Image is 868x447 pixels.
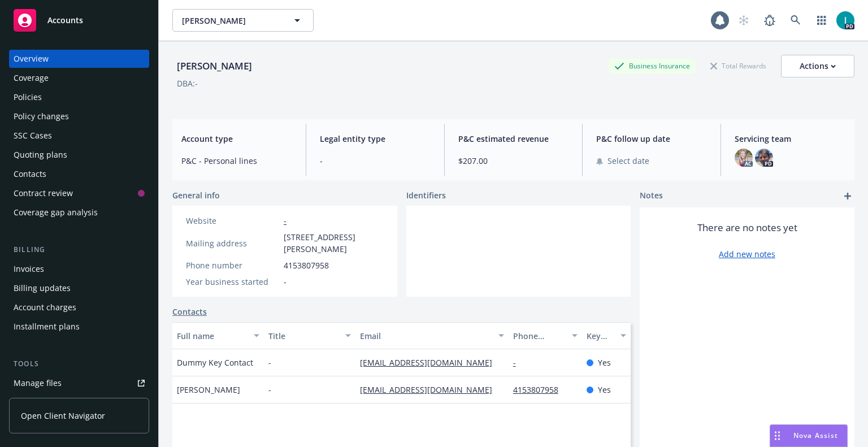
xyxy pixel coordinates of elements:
span: Notes [640,189,663,203]
div: Manage files [14,374,62,392]
span: Account type [181,133,292,145]
span: - [268,357,271,368]
div: Quoting plans [14,146,67,164]
button: [PERSON_NAME] [172,9,314,32]
span: P&C follow up date [596,133,707,145]
span: [PERSON_NAME] [182,15,280,27]
img: photo [755,149,773,167]
span: Yes [598,357,611,368]
div: Billing [9,244,149,255]
button: Title [264,322,355,349]
div: Coverage gap analysis [14,203,98,222]
div: Contract review [14,184,73,202]
a: Account charges [9,298,149,316]
div: Overview [14,50,49,68]
button: Email [355,322,508,349]
span: 4153807958 [284,259,329,271]
span: [PERSON_NAME] [177,384,240,396]
div: Drag to move [770,425,784,446]
a: Contacts [172,306,207,318]
div: Account charges [14,298,76,316]
a: Accounts [9,5,149,36]
span: Accounts [47,16,83,25]
a: Billing updates [9,279,149,297]
a: [EMAIL_ADDRESS][DOMAIN_NAME] [360,384,501,395]
a: Quoting plans [9,146,149,164]
a: add [841,189,854,203]
a: Manage files [9,374,149,392]
a: Overview [9,50,149,68]
div: Key contact [587,330,614,342]
a: Coverage gap analysis [9,203,149,222]
div: Installment plans [14,318,80,336]
span: General info [172,189,220,201]
img: photo [735,149,753,167]
span: $207.00 [458,155,569,167]
div: DBA: - [177,77,198,89]
span: - [268,384,271,396]
a: Coverage [9,69,149,87]
div: Year business started [186,276,279,288]
div: Coverage [14,69,49,87]
button: Key contact [582,322,631,349]
div: [PERSON_NAME] [172,59,257,73]
img: photo [836,11,854,29]
a: - [284,215,287,226]
span: P&C estimated revenue [458,133,569,145]
div: Phone number [186,259,279,271]
div: Policy changes [14,107,69,125]
a: Invoices [9,260,149,278]
a: - [513,357,525,368]
div: Business Insurance [609,59,696,73]
a: Search [784,9,807,32]
div: Mailing address [186,237,279,249]
div: Invoices [14,260,44,278]
button: Phone number [509,322,582,349]
div: Contacts [14,165,46,183]
a: 4153807958 [513,384,567,395]
span: [STREET_ADDRESS][PERSON_NAME] [284,231,384,255]
a: [EMAIL_ADDRESS][DOMAIN_NAME] [360,357,501,368]
a: Policies [9,88,149,106]
span: Identifiers [406,189,446,201]
span: There are no notes yet [697,221,797,235]
div: SSC Cases [14,127,52,145]
div: Full name [177,330,247,342]
button: Actions [781,55,854,77]
span: Dummy Key Contact [177,357,253,368]
div: Email [360,330,491,342]
span: - [320,155,431,167]
a: Start snowing [732,9,755,32]
span: Servicing team [735,133,845,145]
button: Full name [172,322,264,349]
a: Installment plans [9,318,149,336]
span: - [284,276,287,288]
div: Title [268,330,338,342]
div: Policies [14,88,42,106]
div: Actions [800,55,836,77]
button: Nova Assist [770,424,848,447]
div: Website [186,215,279,227]
span: Select date [607,155,649,167]
a: Report a Bug [758,9,781,32]
span: Legal entity type [320,133,431,145]
span: P&C - Personal lines [181,155,292,167]
div: Tools [9,358,149,370]
a: Switch app [810,9,833,32]
a: Contract review [9,184,149,202]
a: SSC Cases [9,127,149,145]
div: Total Rewards [705,59,772,73]
span: Open Client Navigator [21,410,105,422]
a: Policy changes [9,107,149,125]
div: Phone number [513,330,565,342]
span: Yes [598,384,611,396]
a: Contacts [9,165,149,183]
div: Billing updates [14,279,71,297]
span: Nova Assist [793,431,838,440]
a: Add new notes [719,248,775,260]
